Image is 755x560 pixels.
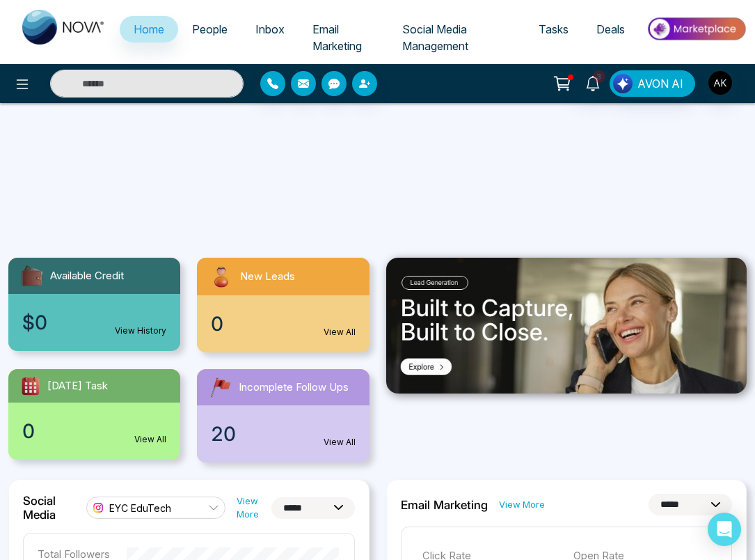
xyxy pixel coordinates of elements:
[646,13,747,45] img: Market-place.gif
[637,75,683,92] span: AVON AI
[47,378,108,394] span: [DATE] Task
[19,375,42,397] img: todayTask.svg
[255,22,285,36] span: Inbox
[192,22,228,36] span: People
[312,22,362,53] span: Email Marketing
[708,513,741,546] div: Open Intercom Messenger
[211,309,223,339] span: 0
[19,263,45,288] img: availableCredit.svg
[708,71,732,95] img: User Avatar
[50,268,124,284] span: Available Credit
[596,22,625,36] span: Deals
[189,369,377,462] a: Incomplete Follow Ups20View All
[610,70,695,97] button: AVON AI
[402,22,468,53] span: Social Media Management
[208,375,233,400] img: followUps.svg
[525,16,582,42] a: Tasks
[134,22,164,36] span: Home
[211,419,236,449] span: 20
[208,263,235,290] img: newLeads.svg
[120,16,178,42] a: Home
[593,70,605,83] span: 3
[189,258,377,352] a: New Leads0View All
[388,16,525,59] a: Social Media Management
[22,308,47,337] span: $0
[178,16,241,42] a: People
[22,417,35,446] span: 0
[386,258,747,394] img: .
[109,501,171,515] span: EYC EduTech
[239,380,349,396] span: Incomplete Follow Ups
[613,74,633,93] img: Lead Flow
[241,16,299,42] a: Inbox
[23,494,75,522] h2: Social Media
[237,495,271,521] a: View More
[91,501,105,515] img: instagram
[240,269,295,285] span: New Leads
[324,326,356,339] a: View All
[22,10,106,45] img: Nova CRM Logo
[576,70,610,95] a: 3
[401,498,488,512] h2: Email Marketing
[499,498,545,511] a: View More
[299,16,388,59] a: Email Marketing
[582,16,639,42] a: Deals
[539,22,569,36] span: Tasks
[324,436,356,449] a: View All
[115,325,166,337] a: View History
[134,433,166,446] a: View All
